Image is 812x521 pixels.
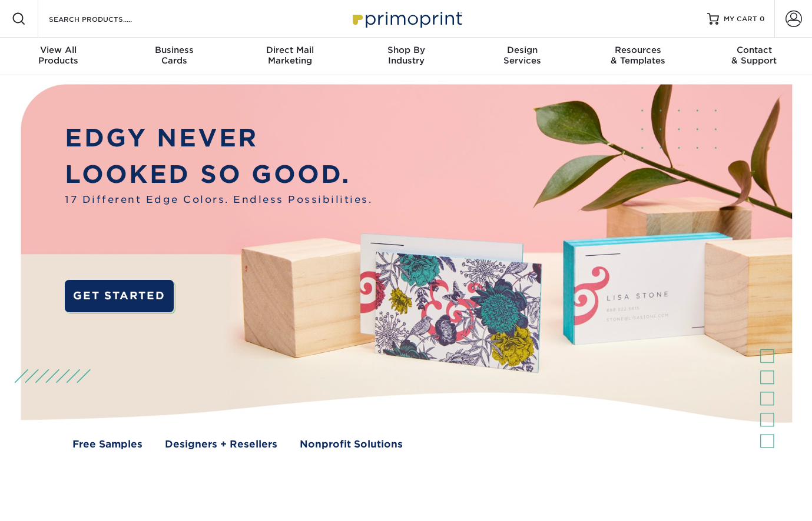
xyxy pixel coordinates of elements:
div: & Support [696,45,812,66]
span: Design [464,45,580,55]
img: Primoprint [347,6,465,31]
span: 17 Different Edge Colors. Endless Possibilities. [65,192,372,207]
a: DesignServices [464,38,580,75]
span: 0 [760,15,765,23]
span: Shop By [348,45,464,55]
input: SEARCH PRODUCTS..... [48,12,163,26]
span: Direct Mail [232,45,348,55]
a: Contact& Support [696,38,812,75]
div: Industry [348,45,464,66]
div: Services [464,45,580,66]
p: LOOKED SO GOOD. [65,156,372,192]
a: Free Samples [72,437,142,452]
a: Direct MailMarketing [232,38,348,75]
a: Shop ByIndustry [348,38,464,75]
span: Business [116,45,232,55]
div: & Templates [580,45,696,66]
a: Resources& Templates [580,38,696,75]
span: Resources [580,45,696,55]
a: GET STARTED [65,280,173,312]
span: Contact [696,45,812,55]
a: Nonprofit Solutions [300,437,403,452]
p: EDGY NEVER [65,119,372,156]
a: Designers + Resellers [165,437,277,452]
div: Marketing [232,45,348,66]
span: MY CART [724,14,757,24]
a: BusinessCards [116,38,232,75]
div: Cards [116,45,232,66]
